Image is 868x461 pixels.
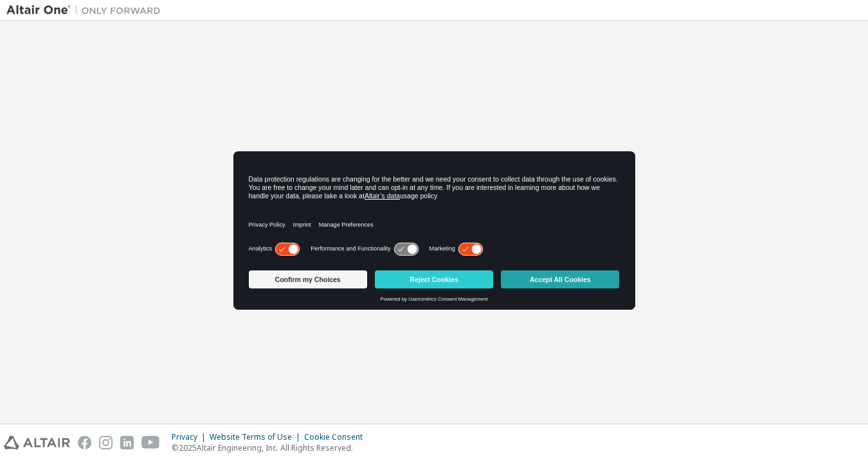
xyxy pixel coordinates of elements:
div: Cookie Consent [304,432,370,442]
img: facebook.svg [78,436,91,449]
img: instagram.svg [99,436,113,449]
img: altair_logo.svg [4,436,70,449]
div: Website Terms of Use [210,432,304,442]
img: linkedin.svg [120,436,134,449]
img: youtube.svg [141,436,160,449]
div: Privacy [172,432,210,442]
p: © 2025 Altair Engineering, Inc. All Rights Reserved. [172,442,370,453]
img: Altair One [6,4,167,17]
